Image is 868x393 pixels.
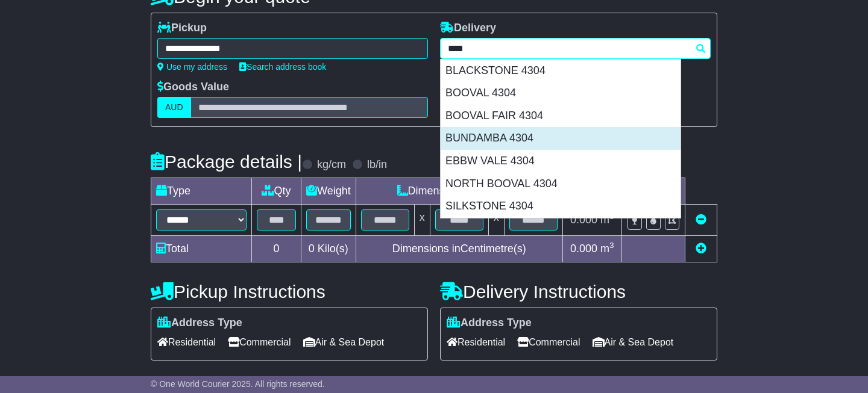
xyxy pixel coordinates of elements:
span: 0.000 [570,214,597,226]
span: Residential [447,333,505,351]
span: Air & Sea Depot [593,333,674,351]
label: kg/cm [317,158,346,172]
td: Dimensions in Centimetre(s) [356,236,562,262]
td: x [488,205,504,236]
label: Address Type [157,317,242,330]
span: m [600,214,614,226]
a: Search address book [239,62,326,72]
div: BOOVAL FAIR 4304 [441,105,681,128]
div: NORTH BOOVAL 4304 [441,173,681,196]
div: BOOVAL 4304 [441,82,681,105]
span: © One World Courier 2025. All rights reserved. [151,379,325,389]
h4: Delivery Instructions [440,282,717,302]
td: Weight [301,178,356,205]
sup: 3 [609,241,614,250]
span: Residential [157,333,216,351]
typeahead: Please provide city [440,38,711,59]
td: Type [151,178,252,205]
a: Use my address [157,62,227,72]
td: 0 [252,236,301,262]
label: Address Type [447,317,532,330]
td: Total [151,236,252,262]
span: Commercial [517,333,580,351]
h4: Pickup Instructions [151,282,428,302]
td: Kilo(s) [301,236,356,262]
span: Commercial [228,333,291,351]
span: m [600,243,614,255]
h4: Package details | [151,152,302,172]
td: Dimensions (L x W x H) [356,178,562,205]
span: 0 [309,243,315,255]
td: x [414,205,430,236]
label: lb/in [367,158,387,172]
div: SILKSTONE 4304 [441,195,681,218]
div: EBBW VALE 4304 [441,150,681,173]
label: Pickup [157,22,207,35]
span: 0.000 [570,243,597,255]
a: Remove this item [696,214,706,226]
div: BUNDAMBA 4304 [441,127,681,150]
label: AUD [157,97,191,118]
span: Air & Sea Depot [303,333,385,351]
label: Goods Value [157,81,229,94]
div: BLACKSTONE 4304 [441,60,681,82]
td: Qty [252,178,301,205]
a: Add new item [696,243,706,255]
label: Delivery [440,22,496,35]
